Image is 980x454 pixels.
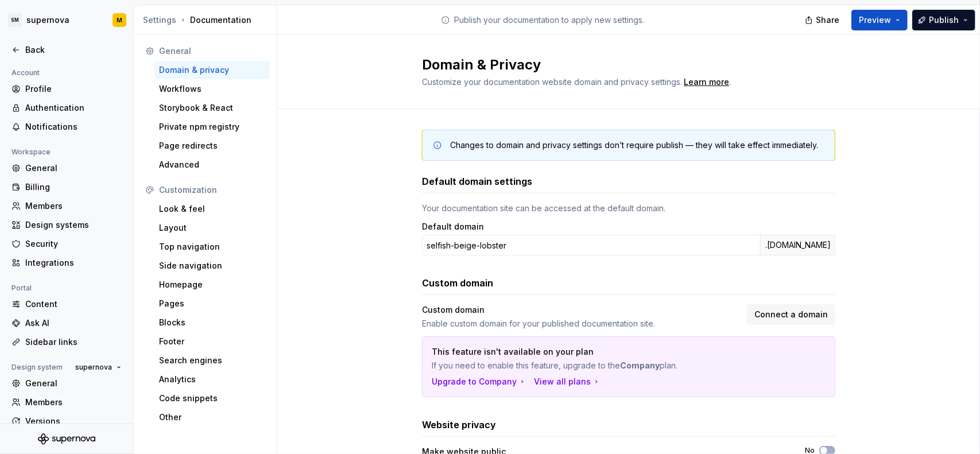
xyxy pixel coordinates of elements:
[455,14,645,26] p: Publish your documentation to apply new settings.
[159,121,265,133] div: Private npm registry
[154,118,270,136] a: Private npm registry
[154,294,270,313] a: Pages
[25,257,122,269] div: Integrations
[534,376,601,387] button: View all plans
[422,276,493,290] h3: Custom domain
[25,317,122,329] div: Ask AI
[859,14,891,26] span: Preview
[143,14,176,26] button: Settings
[422,418,496,432] h3: Website privacy
[25,200,122,212] div: Members
[7,360,67,374] div: Design system
[684,76,729,88] div: Learn more
[75,363,112,372] span: supernova
[154,61,270,79] a: Domain & privacy
[7,254,126,272] a: Integrations
[7,333,126,351] a: Sidebar links
[25,83,122,95] div: Profile
[159,140,265,152] div: Page redirects
[154,137,270,155] a: Page redirects
[422,221,484,232] label: Default domain
[154,370,270,389] a: Analytics
[8,13,22,27] div: SM
[159,298,265,309] div: Pages
[7,281,36,295] div: Portal
[26,14,69,26] div: supernova
[38,433,95,445] svg: Supernova Logo
[7,159,126,177] a: General
[154,351,270,370] a: Search engines
[7,80,126,98] a: Profile
[159,159,265,170] div: Advanced
[154,99,270,117] a: Storybook & React
[7,393,126,412] a: Members
[159,203,265,215] div: Look & feel
[7,235,126,253] a: Security
[159,355,265,366] div: Search engines
[432,376,527,387] button: Upgrade to Company
[25,102,122,114] div: Authentication
[7,178,126,196] a: Billing
[154,200,270,218] a: Look & feel
[851,10,908,30] button: Preview
[7,66,44,80] div: Account
[154,156,270,174] a: Advanced
[159,241,265,253] div: Top navigation
[159,83,265,95] div: Workflows
[7,118,126,136] a: Notifications
[422,304,740,316] div: Custom domain
[25,44,122,56] div: Back
[143,14,272,26] div: Documentation
[422,77,682,87] span: Customize your documentation website domain and privacy settings.
[117,15,122,25] div: M
[7,216,126,234] a: Design systems
[159,393,265,404] div: Code snippets
[25,162,122,174] div: General
[159,260,265,271] div: Side navigation
[159,412,265,423] div: Other
[7,374,126,393] a: General
[799,10,847,30] button: Share
[159,317,265,328] div: Blocks
[154,332,270,351] a: Footer
[159,184,265,196] div: Customization
[154,408,270,426] a: Other
[25,219,122,231] div: Design systems
[154,257,270,275] a: Side navigation
[154,313,270,332] a: Blocks
[912,10,975,30] button: Publish
[747,304,835,325] button: Connect a domain
[7,412,126,430] a: Versions
[154,389,270,408] a: Code snippets
[929,14,959,26] span: Publish
[422,174,532,188] h3: Default domain settings
[154,219,270,237] a: Layout
[159,336,265,347] div: Footer
[7,295,126,313] a: Content
[7,41,126,59] a: Back
[620,360,660,370] strong: Company
[25,238,122,250] div: Security
[816,14,839,26] span: Share
[154,275,270,294] a: Homepage
[159,374,265,385] div: Analytics
[7,145,55,159] div: Workspace
[25,298,122,310] div: Content
[422,203,835,214] div: Your documentation site can be accessed at the default domain.
[7,197,126,215] a: Members
[25,416,122,427] div: Versions
[7,314,126,332] a: Ask AI
[754,309,828,320] span: Connect a domain
[682,78,731,87] span: .
[154,80,270,98] a: Workflows
[25,121,122,133] div: Notifications
[7,99,126,117] a: Authentication
[25,378,122,389] div: General
[25,336,122,348] div: Sidebar links
[154,238,270,256] a: Top navigation
[422,318,740,329] div: Enable custom domain for your published documentation site.
[2,7,131,33] button: SMsupernovaM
